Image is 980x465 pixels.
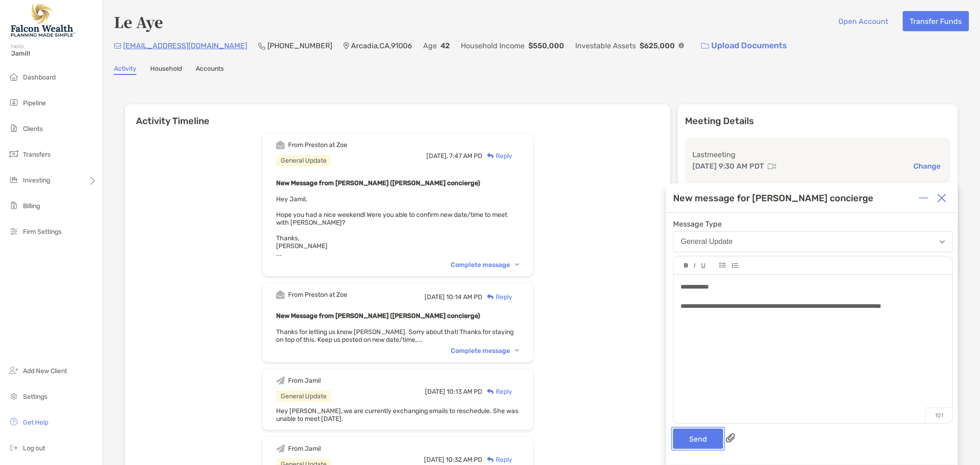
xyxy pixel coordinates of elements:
img: pipeline icon [8,97,19,108]
span: Dashboard [23,74,56,81]
div: Reply [482,455,512,465]
img: Editor control icon [731,263,738,268]
img: paperclip attachments [726,433,735,442]
img: Phone Icon [258,42,266,50]
div: General Update [681,238,733,246]
a: Accounts [196,65,224,75]
button: General Update [673,231,953,252]
span: Log out [23,444,45,452]
img: Event icon [276,444,285,453]
span: Settings [23,393,47,401]
div: General Update [276,155,331,166]
img: Expand or collapse [919,193,928,203]
img: Chevron icon [515,263,519,266]
b: New Message from [PERSON_NAME] ([PERSON_NAME] concierge) [276,312,480,320]
span: Investing [23,176,50,184]
span: Firm Settings [23,228,62,236]
p: Investable Assets [575,40,636,51]
div: From Jamil [288,445,321,453]
p: Last meeting [692,149,943,160]
span: [DATE], [426,152,448,160]
img: add_new_client icon [8,365,19,376]
span: Pipeline [23,99,46,107]
div: Reply [482,387,512,397]
img: billing icon [8,200,19,211]
img: Info Icon [679,43,684,48]
a: Upload Documents [695,36,793,56]
img: investing icon [8,174,19,185]
div: From Preston at Zoe [288,141,347,149]
span: Jamil! [11,50,97,57]
img: Falcon Wealth Planning Logo [11,4,75,37]
h6: Activity Timeline [125,104,670,126]
span: [DATE] [425,293,445,301]
p: 101 [925,408,952,423]
p: $550,000 [528,40,564,51]
div: From Preston at Zoe [288,291,347,299]
p: [EMAIL_ADDRESS][DOMAIN_NAME] [123,40,247,51]
p: Meeting Details [685,115,951,127]
span: [DATE] [424,456,444,464]
p: [PHONE_NUMBER] [267,40,332,51]
p: Arcadia , CA , 91006 [351,40,412,51]
a: Activity [114,65,136,75]
button: Send [673,429,723,449]
div: New message for [PERSON_NAME] concierge [673,193,873,204]
img: communication type [768,163,776,170]
button: Transfer Funds [903,11,969,31]
p: Age [423,40,437,51]
span: 10:13 AM PD [447,388,482,396]
img: button icon [701,43,709,49]
div: From Jamil [288,377,321,385]
div: Reply [482,292,512,302]
img: Event icon [276,141,285,149]
span: 10:14 AM PD [446,293,482,301]
span: Hey Jamil, Hope you had a nice weekend! Were you able to confirm new date/time to meet with [PERS... [276,195,507,258]
div: Complete message [451,261,519,269]
img: Editor control icon [684,263,688,268]
span: [DATE] [425,388,445,396]
button: Change [911,161,943,171]
img: get-help icon [8,416,19,427]
div: Complete message [451,347,519,355]
a: Household [150,65,182,75]
p: 42 [441,40,450,51]
img: settings icon [8,391,19,402]
img: Reply icon [487,153,494,159]
img: transfers icon [8,148,19,159]
button: Open Account [832,11,895,31]
img: logout icon [8,442,19,453]
img: Event icon [276,290,285,299]
p: [DATE] 9:30 AM PDT [692,160,764,172]
img: Chevron icon [515,349,519,352]
img: Email Icon [114,43,121,49]
img: Open dropdown arrow [940,240,945,244]
img: Editor control icon [701,263,706,268]
span: Hey [PERSON_NAME], we are currently exchanging emails to reschedule. She was unable to meet [DATE]. [276,407,518,423]
img: clients icon [8,123,19,134]
img: Event icon [276,376,285,385]
img: dashboard icon [8,71,19,82]
img: Reply icon [487,389,494,395]
img: firm-settings icon [8,226,19,237]
span: Clients [23,125,43,133]
p: $625,000 [640,40,675,51]
span: Add New Client [23,367,67,375]
img: Close [937,193,946,203]
h4: Le Aye [114,11,163,32]
div: Reply [482,151,512,161]
span: Get Help [23,419,48,426]
b: New Message from [PERSON_NAME] ([PERSON_NAME] concierge) [276,179,480,187]
img: Editor control icon [694,263,696,268]
img: Reply icon [487,294,494,300]
span: Thanks for letting us know [PERSON_NAME]. Sorry about that! Thanks for staying on top of this. Ke... [276,328,514,344]
img: Location Icon [343,42,349,50]
span: 10:32 AM PD [446,456,482,464]
img: Reply icon [487,457,494,463]
p: Household Income [461,40,525,51]
span: 7:47 AM PD [449,152,482,160]
img: Editor control icon [719,263,726,268]
div: General Update [276,391,331,402]
span: Transfers [23,151,51,159]
span: Message Type [673,220,953,228]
